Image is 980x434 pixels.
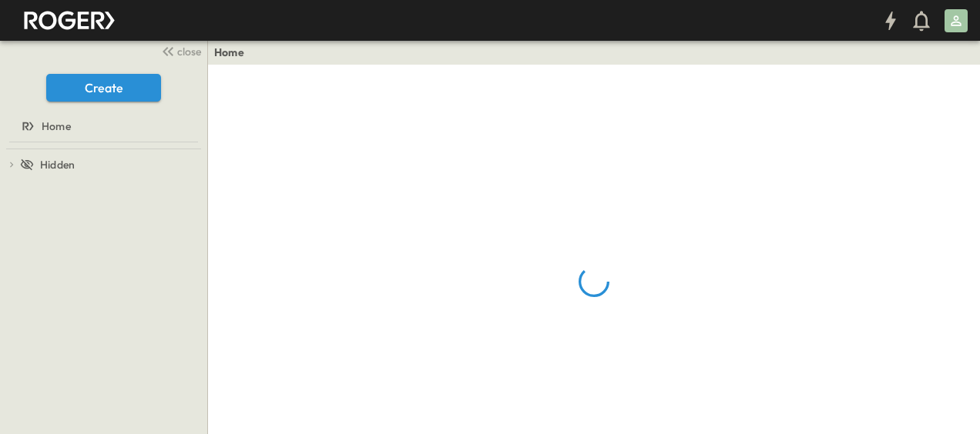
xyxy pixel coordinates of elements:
a: Home [3,115,201,137]
button: Create [46,74,161,102]
button: close [155,40,204,62]
span: close [177,44,201,59]
span: Hidden [40,157,75,172]
nav: breadcrumbs [214,45,253,60]
span: Home [42,119,71,134]
a: Home [214,45,244,60]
